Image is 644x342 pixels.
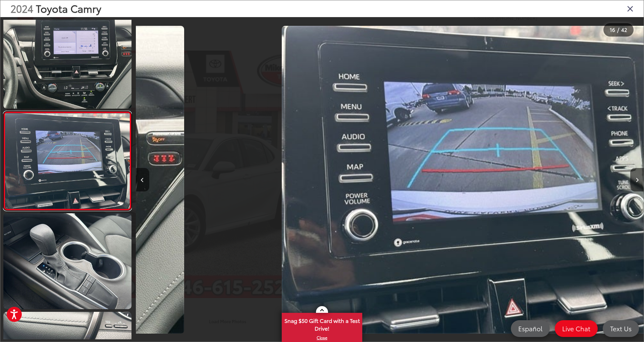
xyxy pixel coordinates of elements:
[616,27,620,32] span: /
[610,26,615,33] span: 16
[621,26,627,33] span: 42
[627,4,634,13] i: Close gallery
[515,324,546,333] span: Español
[136,168,149,191] button: Previous image
[603,320,639,337] a: Text Us
[282,313,362,334] span: Snag $50 Gift Card with a Test Drive!
[607,324,635,333] span: Text Us
[559,324,594,333] span: Live Chat
[10,1,33,15] span: 2024
[555,320,598,337] a: Live Chat
[4,113,131,209] img: 2024 Toyota Camry LE
[2,212,132,310] img: 2024 Toyota Camry LE
[2,12,132,110] img: 2024 Toyota Camry LE
[511,320,550,337] a: Español
[630,168,644,191] button: Next image
[36,1,101,15] span: Toyota Camry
